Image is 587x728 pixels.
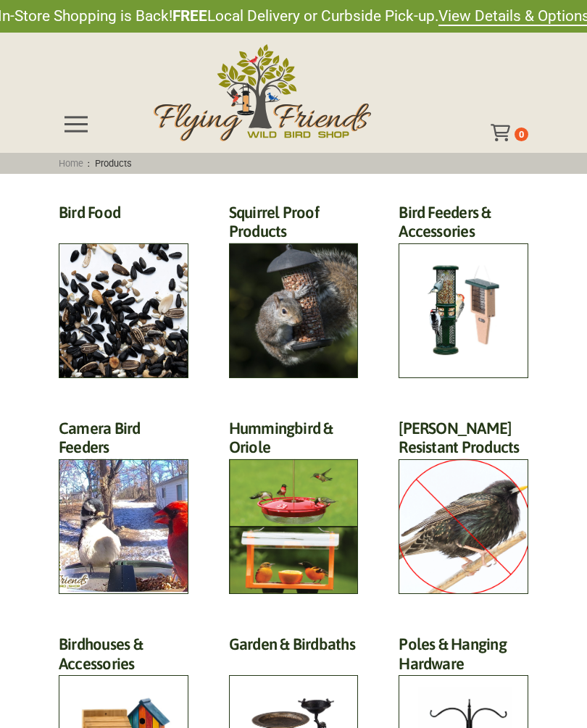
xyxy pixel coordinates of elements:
[59,106,93,141] div: Toggle Off Canvas Content
[229,635,359,661] h2: Garden & Birdbaths
[399,203,528,378] a: Visit product category Bird Feeders & Accessories
[59,419,188,465] h2: Camera Bird Feeders
[90,158,136,169] span: Products
[519,129,524,140] span: 0
[54,158,88,169] a: Home
[229,203,359,378] a: Visit product category Squirrel Proof Products
[229,419,359,594] a: Visit product category Hummingbird & Oriole
[399,203,528,249] h2: Bird Feeders & Accessories
[491,124,515,141] div: Toggle Off Canvas Content
[399,635,528,681] h2: Poles & Hanging Hardware
[59,635,188,681] h2: Birdhouses & Accessories
[154,44,371,141] img: Flying Friends Wild Bird Shop Logo
[59,203,188,378] a: Visit product category Bird Food
[399,419,528,594] a: Visit product category Starling Resistant Products
[54,158,137,169] span: :
[59,419,188,594] a: Visit product category Camera Bird Feeders
[59,203,188,230] h2: Bird Food
[229,419,359,465] h2: Hummingbird & Oriole
[399,419,528,465] h2: [PERSON_NAME] Resistant Products
[229,203,359,249] h2: Squirrel Proof Products
[172,7,207,25] strong: FREE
